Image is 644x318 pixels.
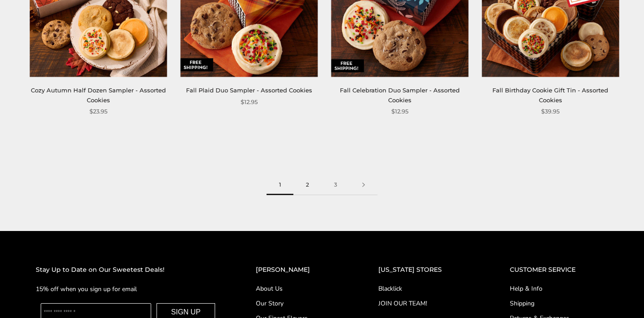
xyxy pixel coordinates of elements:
h2: CUSTOMER SERVICE [510,265,608,275]
h2: [US_STATE] STORES [378,265,475,275]
a: Fall Plaid Duo Sampler - Assorted Cookies [186,87,312,94]
span: $12.95 [391,107,408,116]
a: Blacklick [378,284,475,293]
h2: [PERSON_NAME] [256,265,343,275]
iframe: Sign Up via Text for Offers [7,284,93,311]
span: $12.95 [241,97,258,107]
a: Shipping [510,299,608,308]
a: Next page [350,175,377,195]
a: JOIN OUR TEAM! [378,299,475,308]
h2: Stay Up to Date on Our Sweetest Deals! [36,265,220,275]
p: 15% off when you sign up for email [36,284,220,294]
a: Fall Celebration Duo Sampler - Assorted Cookies [340,87,460,103]
a: Cozy Autumn Half Dozen Sampler - Assorted Cookies [31,87,166,103]
span: 1 [267,175,293,195]
a: Our Story [256,299,343,308]
a: Fall Birthday Cookie Gift Tin - Assorted Cookies [492,87,608,103]
a: 2 [293,175,322,195]
span: $23.95 [89,107,107,116]
a: Help & Info [510,284,608,293]
a: 3 [322,175,350,195]
a: About Us [256,284,343,293]
span: $39.95 [541,107,559,116]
